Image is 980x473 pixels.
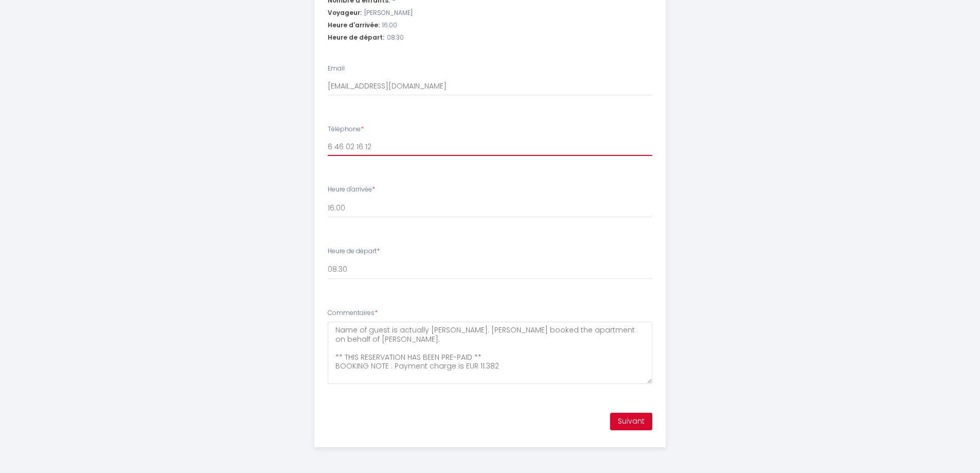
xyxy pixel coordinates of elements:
[328,33,384,43] span: Heure de départ:
[328,64,345,74] label: Email
[387,33,404,43] span: 08:30
[328,308,378,318] label: Commentaires
[328,185,375,195] label: Heure d'arrivée
[610,413,652,430] button: Suivant
[382,21,397,30] span: 16:00
[328,21,380,30] span: Heure d'arrivée:
[328,247,380,256] label: Heure de départ
[364,8,413,18] span: [PERSON_NAME]
[328,125,364,134] label: Téléphone
[328,8,362,18] span: Voyageur:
